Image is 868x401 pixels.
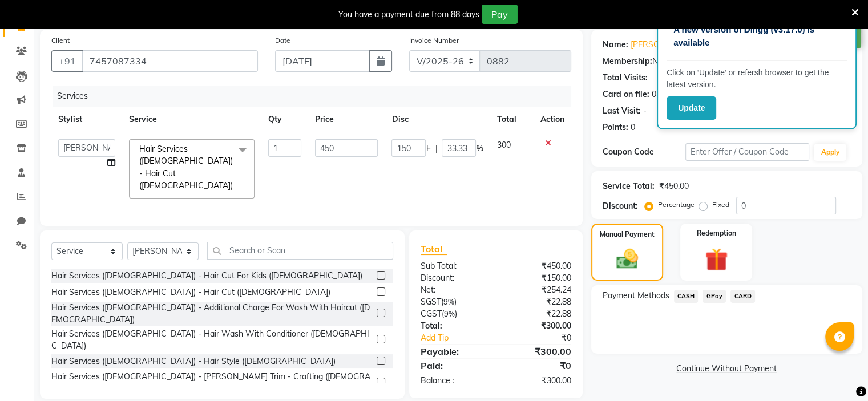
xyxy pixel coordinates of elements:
[496,260,580,272] div: ₹450.00
[652,88,656,100] div: 0
[674,290,699,303] span: CASH
[412,272,496,284] div: Discount:
[412,296,496,308] div: ( )
[603,55,652,67] div: Membership:
[496,284,580,296] div: ₹254.24
[496,345,580,358] div: ₹300.00
[409,35,459,46] label: Invoice Number
[603,146,685,158] div: Coupon Code
[443,297,454,306] span: 9%
[51,355,336,367] div: Hair Services ([DEMOGRAPHIC_DATA]) - Hair Style ([DEMOGRAPHIC_DATA])
[412,260,496,272] div: Sub Total:
[673,23,840,49] p: A new version of Dingg (v3.17.0) is available
[412,284,496,296] div: Net:
[412,359,496,372] div: Paid:
[603,290,669,302] span: Payment Methods
[609,246,645,272] img: _cash.svg
[490,107,533,132] th: Total
[643,105,647,117] div: -
[421,243,447,255] span: Total
[603,39,628,51] div: Name:
[51,107,122,132] th: Stylist
[51,270,362,282] div: Hair Services ([DEMOGRAPHIC_DATA]) - Hair Cut For Kids ([DEMOGRAPHIC_DATA])
[139,144,233,191] span: Hair Services ([DEMOGRAPHIC_DATA]) - Hair Cut ([DEMOGRAPHIC_DATA])
[698,245,735,274] img: _gift.svg
[534,107,571,132] th: Action
[603,55,851,67] div: No Active Membership
[122,107,261,132] th: Service
[412,332,510,344] a: Add Tip
[603,180,655,192] div: Service Total:
[685,143,810,161] input: Enter Offer / Coupon Code
[712,200,729,210] label: Fixed
[308,107,385,132] th: Price
[426,143,430,155] span: F
[730,290,755,303] span: CARD
[659,180,689,192] div: ₹450.00
[51,328,372,352] div: Hair Services ([DEMOGRAPHIC_DATA]) - Hair Wash With Conditioner ([DEMOGRAPHIC_DATA])
[51,371,372,395] div: Hair Services ([DEMOGRAPHIC_DATA]) - [PERSON_NAME] Trim - Crafting ([DEMOGRAPHIC_DATA])
[496,308,580,320] div: ₹22.88
[814,144,846,161] button: Apply
[261,107,308,132] th: Qty
[631,39,695,51] a: [PERSON_NAME]
[603,88,649,100] div: Card on file:
[496,375,580,387] div: ₹300.00
[603,105,641,117] div: Last Visit:
[51,35,70,46] label: Client
[603,121,628,133] div: Points:
[603,72,648,84] div: Total Visits:
[603,200,638,212] div: Discount:
[233,180,238,191] a: x
[594,363,860,375] a: Continue Without Payment
[496,320,580,332] div: ₹300.00
[496,140,510,150] span: 300
[476,143,483,155] span: %
[697,228,736,238] label: Redemption
[51,302,372,326] div: Hair Services ([DEMOGRAPHIC_DATA]) - Additional Charge For Wash With Haircut ([DEMOGRAPHIC_DATA])
[385,107,490,132] th: Disc
[51,50,83,72] button: +91
[482,5,518,24] button: Pay
[435,143,437,155] span: |
[510,332,579,344] div: ₹0
[667,67,847,91] p: Click on ‘Update’ or refersh browser to get the latest version.
[412,345,496,358] div: Payable:
[667,96,716,120] button: Update
[444,309,455,318] span: 9%
[658,200,695,210] label: Percentage
[412,320,496,332] div: Total:
[496,272,580,284] div: ₹150.00
[338,9,479,21] div: You have a payment due from 88 days
[412,308,496,320] div: ( )
[703,290,726,303] span: GPay
[82,50,258,72] input: Search by Name/Mobile/Email/Code
[51,286,330,298] div: Hair Services ([DEMOGRAPHIC_DATA]) - Hair Cut ([DEMOGRAPHIC_DATA])
[421,309,442,319] span: CGST
[496,296,580,308] div: ₹22.88
[496,359,580,372] div: ₹0
[421,297,441,307] span: SGST
[275,35,290,46] label: Date
[53,86,580,107] div: Services
[207,242,393,260] input: Search or Scan
[600,229,655,240] label: Manual Payment
[412,375,496,387] div: Balance :
[631,121,635,133] div: 0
